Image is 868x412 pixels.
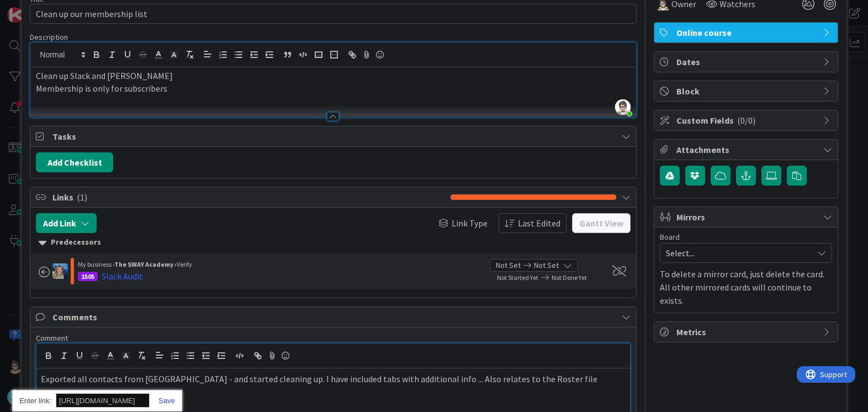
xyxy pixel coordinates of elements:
[676,55,818,68] span: Dates
[497,273,538,282] span: Not Started Yet
[499,213,567,233] button: Last Edited
[52,263,68,279] img: MA
[78,272,98,281] div: 1505
[615,99,631,115] img: GSQywPghEhdbY4OwXOWrjRcy4shk9sHH.png
[676,143,818,156] span: Attachments
[23,2,50,15] span: Support
[39,236,627,249] div: Predecessors
[52,130,616,143] span: Tasks
[41,373,625,385] p: Exported all contacts from [GEOGRAPHIC_DATA] - and started cleaning up. I have included tabs with...
[676,84,818,98] span: Block
[676,114,818,127] span: Custom Fields
[518,216,560,230] span: Last Edited
[77,192,87,203] span: ( 1 )
[676,210,818,224] span: Mirrors
[36,213,97,233] button: Add Link
[52,191,444,204] span: Links
[36,152,113,172] button: Add Checklist
[114,260,177,268] b: The SWAY Academy ›
[676,325,818,339] span: Metrics
[572,213,631,233] button: Gantt View
[52,310,616,324] span: Comments
[102,270,143,283] div: Slack Audit
[666,245,807,261] span: Select...
[452,216,488,230] span: Link Type
[78,260,114,268] span: My business ›
[56,393,150,408] input: https://quilljs.com
[30,4,636,24] input: type card name here...
[676,26,818,39] span: Online course
[177,260,192,268] span: Verify
[36,333,68,343] span: Comment
[534,260,559,271] span: Not Set
[660,267,832,307] p: To delete a mirror card, just delete the card. All other mirrored cards will continue to exists.
[737,115,755,126] span: ( 0/0 )
[36,70,630,82] p: Clean up Slack and [PERSON_NAME]
[30,32,68,42] span: Description
[36,82,630,95] p: Membership is only for subscribers
[552,273,587,282] span: Not Done Yet
[496,260,521,271] span: Not Set
[660,233,680,241] span: Board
